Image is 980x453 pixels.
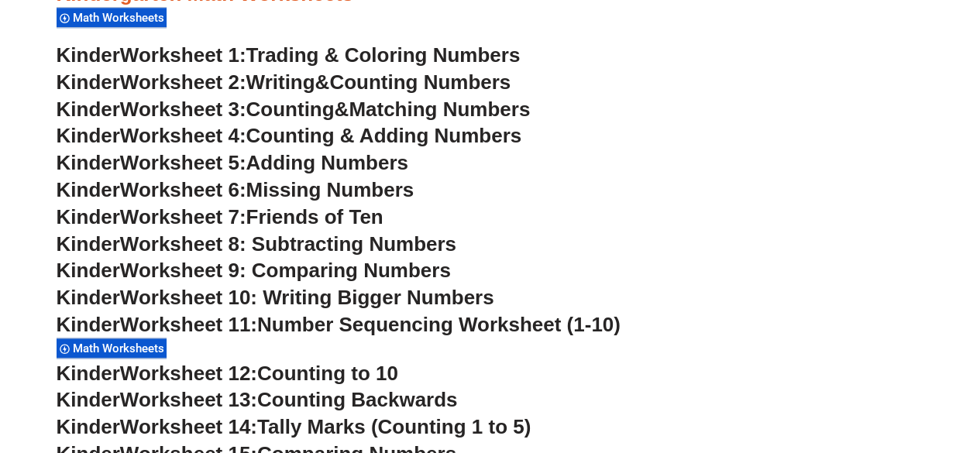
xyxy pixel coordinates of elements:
[120,124,246,147] span: Worksheet 4:
[120,286,494,309] span: Worksheet 10: Writing Bigger Numbers
[57,415,120,438] span: Kinder
[722,278,980,453] iframe: Chat Widget
[120,362,257,385] span: Worksheet 12:
[57,362,120,385] span: Kinder
[246,98,335,121] span: Counting
[57,286,494,309] a: KinderWorksheet 10: Writing Bigger Numbers
[73,341,169,355] span: Math Worksheets
[73,11,169,25] span: Math Worksheets
[57,98,120,121] span: Kinder
[57,286,120,309] span: Kinder
[57,98,531,121] a: KinderWorksheet 3:Counting&Matching Numbers
[120,178,246,201] span: Worksheet 6:
[120,151,246,174] span: Worksheet 5:
[120,43,246,67] span: Worksheet 1:
[120,259,451,282] span: Worksheet 9: Comparing Numbers
[57,70,511,94] a: KinderWorksheet 2:Writing&Counting Numbers
[57,151,120,174] span: Kinder
[57,178,414,201] a: KinderWorksheet 6:Missing Numbers
[57,259,451,282] a: KinderWorksheet 9: Comparing Numbers
[57,7,167,28] div: Math Worksheets
[349,98,530,121] span: Matching Numbers
[120,415,257,438] span: Worksheet 14:
[246,70,315,94] span: Writing
[57,259,120,282] span: Kinder
[120,70,246,94] span: Worksheet 2:
[57,70,120,94] span: Kinder
[120,98,246,121] span: Worksheet 3:
[57,338,167,359] div: Math Worksheets
[257,415,531,438] span: Tally Marks (Counting 1 to 5)
[57,43,521,67] a: KinderWorksheet 1:Trading & Coloring Numbers
[57,124,522,147] a: KinderWorksheet 4:Counting & Adding Numbers
[120,388,257,411] span: Worksheet 13:
[257,388,457,411] span: Counting Backwards
[57,232,120,256] span: Kinder
[57,43,120,67] span: Kinder
[57,205,383,228] a: KinderWorksheet 7:Friends of Ten
[246,124,522,147] span: Counting & Adding Numbers
[329,70,511,94] span: Counting Numbers
[120,232,456,256] span: Worksheet 8: Subtracting Numbers
[120,313,257,336] span: Worksheet 11:
[246,151,408,174] span: Adding Numbers
[57,151,408,174] a: KinderWorksheet 5:Adding Numbers
[257,313,621,336] span: Number Sequencing Worksheet (1-10)
[57,388,120,411] span: Kinder
[246,178,414,201] span: Missing Numbers
[57,124,120,147] span: Kinder
[257,362,398,385] span: Counting to 10
[120,205,246,228] span: Worksheet 7:
[246,43,521,67] span: Trading & Coloring Numbers
[57,232,456,256] a: KinderWorksheet 8: Subtracting Numbers
[57,178,120,201] span: Kinder
[57,205,120,228] span: Kinder
[57,313,120,336] span: Kinder
[246,205,383,228] span: Friends of Ten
